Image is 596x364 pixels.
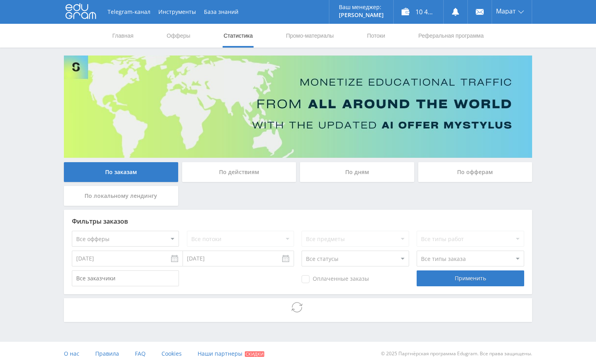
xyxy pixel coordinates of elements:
a: Главная [112,24,134,48]
div: По офферам [418,162,533,182]
span: Марат [496,8,516,14]
div: Применить [417,270,524,286]
a: Потоки [366,24,386,48]
img: Banner [64,56,532,158]
span: Cookies [161,350,182,357]
span: FAQ [135,350,146,357]
a: Статистика [223,24,254,48]
a: Промо-материалы [285,24,335,48]
div: По локальному лендингу [64,186,178,206]
span: Правила [95,350,119,357]
a: Офферы [166,24,191,48]
div: По дням [300,162,414,182]
span: О нас [64,350,79,357]
span: Скидки [245,351,264,357]
a: Реферальная программа [417,24,484,48]
p: Ваш менеджер: [339,4,384,10]
div: По заказам [64,162,178,182]
p: [PERSON_NAME] [339,12,384,18]
div: Фильтры заказов [72,218,524,225]
span: Оплаченные заказы [302,275,369,283]
div: По действиям [182,162,296,182]
span: Наши партнеры [198,350,242,357]
input: Все заказчики [72,270,179,286]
